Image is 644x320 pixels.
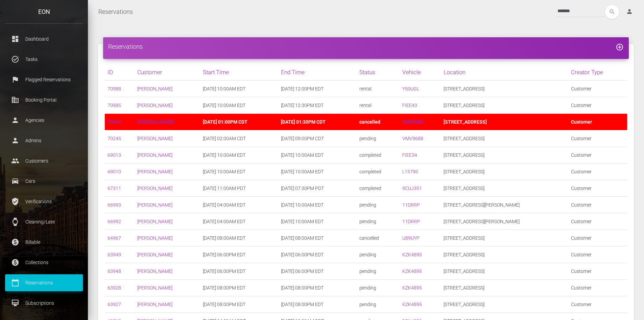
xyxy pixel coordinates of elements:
[357,296,400,313] td: pending
[402,103,417,108] a: FIEE43
[10,34,78,44] p: Dashboard
[137,86,172,91] a: [PERSON_NAME]
[278,164,357,180] td: [DATE] 10:00AM EDT
[278,114,357,130] td: [DATE] 01:30PM CDT
[568,114,627,130] td: Customer
[441,97,568,114] td: [STREET_ADDRESS]
[278,130,357,147] td: [DATE] 09:00PM CDT
[441,230,568,247] td: [STREET_ADDRESS]
[402,202,420,208] a: 11DRRP
[137,302,172,307] a: [PERSON_NAME]
[278,296,357,313] td: [DATE] 08:00PM EDT
[137,136,172,141] a: [PERSON_NAME]
[137,269,172,274] a: [PERSON_NAME]
[441,81,568,97] td: [STREET_ADDRESS]
[357,147,400,164] td: completed
[357,263,400,280] td: pending
[108,86,121,91] a: 70988
[605,5,619,19] i: search
[137,219,172,224] a: [PERSON_NAME]
[626,8,633,15] i: person
[108,302,121,307] a: 63927
[441,263,568,280] td: [STREET_ADDRESS]
[137,169,172,174] a: [PERSON_NAME]
[108,186,121,191] a: 67311
[10,217,78,227] p: Cleaning/Late
[441,130,568,147] td: [STREET_ADDRESS]
[5,51,83,68] a: task_alt Tasks
[108,42,624,51] h4: Reservations
[441,180,568,197] td: [STREET_ADDRESS]
[357,64,400,81] th: Status
[137,103,172,108] a: [PERSON_NAME]
[10,237,78,247] p: Billable
[441,247,568,263] td: [STREET_ADDRESS]
[5,132,83,149] a: person Admins
[200,280,279,296] td: [DATE] 08:00PM EDT
[108,252,121,257] a: 63949
[568,280,627,296] td: Customer
[278,213,357,230] td: [DATE] 10:00AM EDT
[402,219,420,224] a: 11DRRP
[137,235,172,241] a: [PERSON_NAME]
[278,180,357,197] td: [DATE] 07:30PM PDT
[200,130,279,147] td: [DATE] 02:00AM CDT
[5,30,83,47] a: dashboard Dashboard
[441,197,568,213] td: [STREET_ADDRESS][PERSON_NAME]
[10,54,78,64] p: Tasks
[5,112,83,129] a: person Agencies
[402,186,422,191] a: 9CUJ351
[357,164,400,180] td: completed
[10,95,78,105] p: Booking Portal
[568,247,627,263] td: Customer
[402,169,418,174] a: L15790
[10,135,78,146] p: Admins
[10,196,78,207] p: Verifications
[10,115,78,125] p: Agencies
[357,114,400,130] td: cancelled
[278,247,357,263] td: [DATE] 06:00PM EDT
[357,247,400,263] td: pending
[10,156,78,166] p: Customers
[357,197,400,213] td: pending
[200,164,279,180] td: [DATE] 10:00AM EDT
[5,91,83,108] a: corporate_fare Booking Portal
[568,263,627,280] td: Customer
[357,180,400,197] td: completed
[108,269,121,274] a: 63948
[568,164,627,180] td: Customer
[402,302,422,307] a: KZK4895
[200,64,279,81] th: Start Time
[441,280,568,296] td: [STREET_ADDRESS]
[200,296,279,313] td: [DATE] 08:00PM EDT
[10,74,78,85] p: Flagged Reservations
[357,230,400,247] td: cancelled
[108,235,121,241] a: 64967
[616,43,624,50] a: add_circle_outline
[402,235,420,241] a: U89UYP
[278,64,357,81] th: End Time
[616,43,624,51] i: add_circle_outline
[568,230,627,247] td: Customer
[108,219,121,224] a: 66992
[108,202,121,208] a: 66993
[137,285,172,291] a: [PERSON_NAME]
[441,147,568,164] td: [STREET_ADDRESS]
[5,71,83,88] a: flag Flagged Reservations
[5,295,83,312] a: card_membership Subscriptions
[200,114,279,130] td: [DATE] 01:00PM CDT
[441,296,568,313] td: [STREET_ADDRESS]
[98,3,133,20] a: Reservations
[278,97,357,114] td: [DATE] 12:30PM EDT
[5,173,83,190] a: drive_eta Cars
[135,64,200,81] th: Customer
[5,234,83,251] a: paid Billable
[5,274,83,291] a: calendar_today Reservations
[108,169,121,174] a: 69010
[10,257,78,268] p: Collections
[568,130,627,147] td: Customer
[200,81,279,97] td: [DATE] 10:00AM EDT
[10,278,78,288] p: Reservations
[402,119,423,125] a: VMV9688
[5,213,83,230] a: watch Cleaning/Late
